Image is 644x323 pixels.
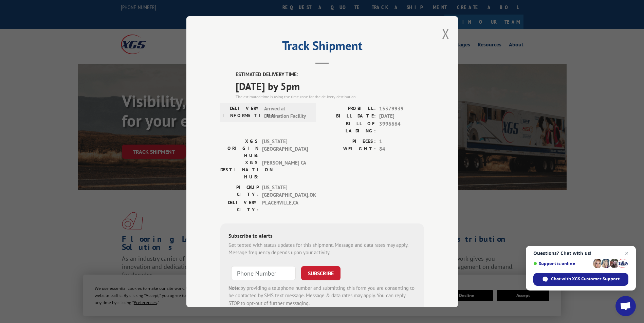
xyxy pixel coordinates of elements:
[220,199,259,213] label: DELIVERY CITY:
[236,78,424,93] span: [DATE] by 5pm
[533,273,628,286] div: Chat with XGS Customer Support
[264,105,310,120] span: Arrived at Destination Facility
[322,120,376,134] label: BILL OF LADING:
[442,25,449,43] button: Close modal
[262,159,308,180] span: [PERSON_NAME] CA
[379,145,424,153] span: 84
[262,137,308,159] span: [US_STATE][GEOGRAPHIC_DATA]
[220,41,424,54] h2: Track Shipment
[301,266,341,280] button: SUBSCRIBE
[220,184,259,199] label: PICKUP CITY:
[322,137,376,145] label: PIECES:
[262,199,308,213] span: PLACERVILLE , CA
[222,105,261,120] label: DELIVERY INFORMATION:
[623,249,631,257] span: Close chat
[228,284,240,291] strong: Note:
[322,145,376,153] label: WEIGHT:
[228,241,416,256] div: Get texted with status updates for this shipment. Message and data rates may apply. Message frequ...
[379,105,424,112] span: 15379939
[379,137,424,145] span: 1
[322,105,376,112] label: PROBILL:
[533,251,628,256] span: Questions? Chat with us!
[615,296,636,316] div: Open chat
[551,276,620,282] span: Chat with XGS Customer Support
[322,112,376,120] label: BILL DATE:
[236,93,424,100] div: The estimated time is using the time zone for the delivery destination.
[236,71,424,79] label: ESTIMATED DELIVERY TIME:
[533,261,590,266] span: Support is online
[228,231,416,241] div: Subscribe to alerts
[220,137,259,159] label: XGS ORIGIN HUB:
[379,120,424,134] span: 3996664
[228,284,416,307] div: by providing a telephone number and submitting this form you are consenting to be contacted by SM...
[220,159,259,180] label: XGS DESTINATION HUB:
[262,184,308,199] span: [US_STATE][GEOGRAPHIC_DATA] , OK
[379,112,424,120] span: [DATE]
[231,266,296,280] input: Phone Number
